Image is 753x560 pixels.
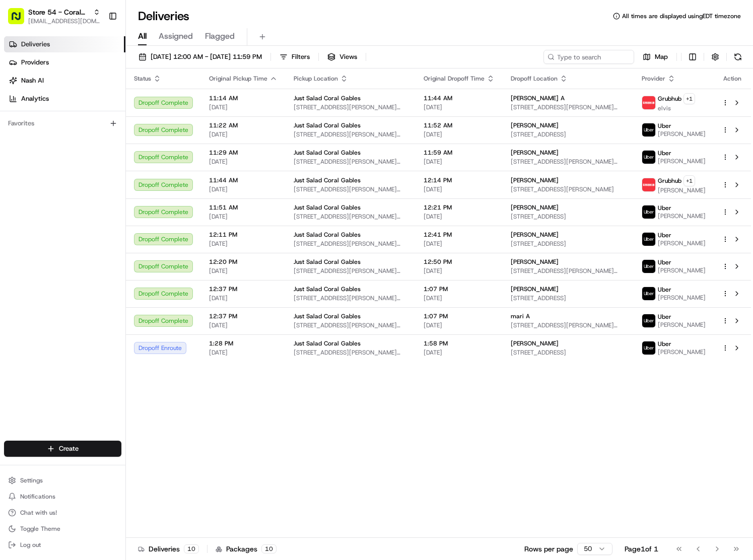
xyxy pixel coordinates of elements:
span: [STREET_ADDRESS][PERSON_NAME][PERSON_NAME] [294,213,407,221]
span: Uber [658,231,671,239]
span: Views [339,52,357,61]
span: [STREET_ADDRESS] [511,240,626,248]
span: Create [59,444,79,453]
span: [STREET_ADDRESS] [511,130,626,138]
h1: Deliveries [138,8,189,24]
button: Store 54 - Coral Gables (Just Salad) [28,7,89,17]
span: Dropoff Location [511,75,558,83]
span: Pickup Location [294,75,338,83]
span: [PERSON_NAME] [658,266,706,274]
span: [STREET_ADDRESS][PERSON_NAME][PERSON_NAME] [294,348,407,357]
span: [PERSON_NAME] [658,130,706,138]
div: Favorites [4,115,121,131]
span: Nash AI [21,76,44,85]
img: uber-new-logo.jpeg [642,151,655,164]
span: [STREET_ADDRESS][PERSON_NAME][PERSON_NAME] [294,185,407,193]
input: Type to search [543,50,634,64]
img: uber-new-logo.jpeg [642,260,655,273]
span: [DATE] [424,158,495,166]
img: uber-new-logo.jpeg [642,233,655,246]
a: Providers [4,54,125,71]
span: [PERSON_NAME] [658,348,706,356]
span: All times are displayed using EDT timezone [622,12,741,20]
span: [STREET_ADDRESS][PERSON_NAME][PERSON_NAME] [294,130,407,138]
button: [EMAIL_ADDRESS][DOMAIN_NAME] [28,17,100,25]
span: Assigned [159,30,193,42]
span: [STREET_ADDRESS][PERSON_NAME][PERSON_NAME] [294,103,407,111]
span: [DATE] [209,267,278,275]
span: Just Salad Coral Gables [294,285,361,293]
span: Status [134,75,151,83]
span: Deliveries [21,40,50,49]
span: [STREET_ADDRESS][PERSON_NAME][PERSON_NAME] [294,267,407,275]
span: Providers [21,58,49,67]
span: Just Salad Coral Gables [294,258,361,266]
span: [PERSON_NAME] [511,121,559,129]
span: [DATE] [209,103,278,111]
span: Just Salad Coral Gables [294,176,361,184]
div: Packages [216,544,277,554]
span: [STREET_ADDRESS][PERSON_NAME][PERSON_NAME] [294,240,407,248]
span: [DATE] [209,213,278,221]
span: [STREET_ADDRESS] [511,213,626,221]
span: All [138,30,147,42]
span: elvis [658,104,695,112]
span: [DATE] [209,185,278,193]
span: Uber [658,340,671,348]
span: [STREET_ADDRESS] [511,348,626,357]
span: Uber [658,122,671,130]
img: uber-new-logo.jpeg [642,287,655,300]
span: [PERSON_NAME] [658,157,706,165]
span: Grubhub [658,177,681,185]
span: [DATE] [209,348,278,357]
div: 10 [261,544,277,553]
button: Create [4,441,121,457]
span: Log out [20,541,41,549]
span: [PERSON_NAME] [658,321,706,329]
img: uber-new-logo.jpeg [642,205,655,219]
span: [STREET_ADDRESS][PERSON_NAME][PERSON_NAME] [294,321,407,329]
span: [PERSON_NAME] [511,176,559,184]
span: 12:50 PM [424,258,495,266]
img: uber-new-logo.jpeg [642,123,655,136]
span: Flagged [205,30,235,42]
span: Analytics [21,94,49,103]
span: 12:11 PM [209,231,278,239]
span: 1:28 PM [209,339,278,347]
span: Filters [292,52,310,61]
span: 12:14 PM [424,176,495,184]
span: [PERSON_NAME] [511,231,559,239]
span: 12:41 PM [424,231,495,239]
span: [DATE] [424,103,495,111]
button: Filters [275,50,314,64]
span: 12:37 PM [209,285,278,293]
a: Analytics [4,91,125,107]
span: Just Salad Coral Gables [294,312,361,320]
div: 10 [184,544,199,553]
span: Just Salad Coral Gables [294,339,361,347]
span: Notifications [20,493,55,501]
span: Grubhub [658,95,681,103]
button: Store 54 - Coral Gables (Just Salad)[EMAIL_ADDRESS][DOMAIN_NAME] [4,4,104,28]
span: [PERSON_NAME] [511,149,559,157]
span: [STREET_ADDRESS] [511,294,626,302]
button: Map [638,50,672,64]
span: [PERSON_NAME] [511,258,559,266]
span: Just Salad Coral Gables [294,203,361,212]
button: Toggle Theme [4,522,121,536]
span: mari A [511,312,530,320]
span: 11:29 AM [209,149,278,157]
span: Map [655,52,668,61]
span: [STREET_ADDRESS][PERSON_NAME][PERSON_NAME] [294,158,407,166]
span: [DATE] [424,294,495,302]
button: +1 [683,93,695,104]
a: Deliveries [4,36,125,52]
span: Provider [642,75,665,83]
span: 12:20 PM [209,258,278,266]
span: 1:07 PM [424,285,495,293]
button: Settings [4,473,121,487]
span: [DATE] [209,158,278,166]
span: [DATE] [424,321,495,329]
